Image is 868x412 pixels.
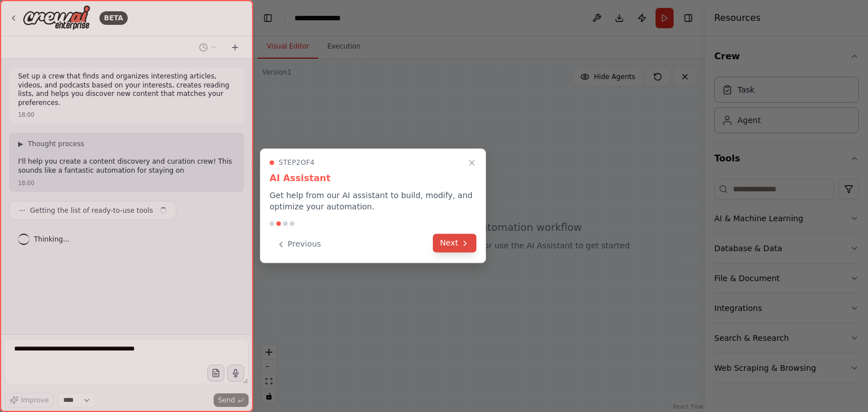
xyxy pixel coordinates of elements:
[270,172,476,185] h3: AI Assistant
[270,235,328,253] button: Previous
[465,156,479,169] button: Close walkthrough
[279,158,315,167] span: Step 2 of 4
[433,234,476,252] button: Next
[260,10,276,26] button: Hide left sidebar
[270,190,476,212] p: Get help from our AI assistant to build, modify, and optimize your automation.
